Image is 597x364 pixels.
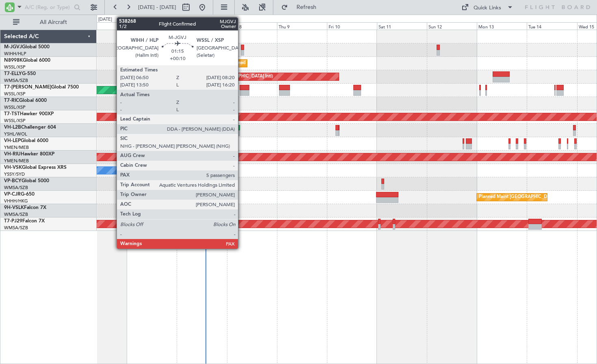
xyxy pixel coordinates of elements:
span: All Aircraft [21,19,86,25]
input: A/C (Reg. or Type) [25,1,71,13]
a: T7-RICGlobal 6000 [4,98,47,103]
div: Sun 12 [427,22,477,30]
a: VHHH/HKG [4,198,28,204]
a: VH-RIUHawker 800XP [4,152,54,157]
a: WSSL/XSP [4,91,26,97]
a: WSSL/XSP [4,104,26,110]
span: 9H-VSLK [4,205,24,210]
div: Wed 8 [227,22,277,30]
span: T7-ELLY [4,71,22,76]
span: Refresh [290,4,324,10]
a: YMEN/MEB [4,158,29,164]
a: T7-ELLYG-550 [4,71,36,76]
span: VP-CJR [4,192,21,197]
div: Mon 13 [477,22,527,30]
a: YMEN/MEB [4,144,29,151]
span: N8998K [4,58,23,63]
button: Refresh [277,1,326,14]
a: WIHH/HLP [4,51,26,57]
a: T7-[PERSON_NAME]Global 7500 [4,85,79,90]
span: VP-BCY [4,179,22,183]
div: Quick Links [474,4,501,12]
div: Thu 9 [277,22,327,30]
a: T7-TSTHawker 900XP [4,112,54,116]
div: Mon 6 [127,22,177,30]
span: T7-RIC [4,98,19,103]
a: VP-CJRG-650 [4,192,35,197]
div: Sat 11 [377,22,427,30]
span: VH-VSK [4,165,22,170]
div: Tue 14 [527,22,577,30]
span: VH-L2B [4,125,21,130]
button: All Aircraft [9,16,88,29]
a: WMSA/SZB [4,211,28,218]
a: YSHL/WOL [4,131,27,137]
span: T7-PJ29 [4,219,22,224]
a: WMSA/SZB [4,185,28,191]
span: VH-RIU [4,152,21,157]
a: VH-L2BChallenger 604 [4,125,56,130]
div: Planned Maint [GEOGRAPHIC_DATA] ([GEOGRAPHIC_DATA] Intl) [137,71,273,83]
span: T7-[PERSON_NAME] [4,85,51,90]
div: Fri 10 [327,22,377,30]
a: M-JGVJGlobal 5000 [4,45,50,50]
a: WSSL/XSP [4,64,26,70]
div: Tue 7 [177,22,227,30]
a: WMSA/SZB [4,225,28,231]
div: [DATE] [98,16,112,23]
a: VH-LEPGlobal 6000 [4,138,48,143]
a: VP-BCYGlobal 5000 [4,179,49,183]
a: 9H-VSLKFalcon 7X [4,205,46,210]
a: VH-VSKGlobal Express XRS [4,165,67,170]
span: [DATE] - [DATE] [138,4,176,11]
a: N8998KGlobal 6000 [4,58,50,63]
span: VH-LEP [4,138,21,143]
div: Sun 5 [77,22,127,30]
div: Planned Maint [GEOGRAPHIC_DATA] (Seletar) [229,57,324,69]
a: YSSY/SYD [4,171,25,177]
span: M-JGVJ [4,45,22,50]
span: T7-TST [4,112,20,116]
a: T7-PJ29Falcon 7X [4,219,45,224]
a: WSSL/XSP [4,118,26,124]
button: Quick Links [457,1,517,14]
a: WMSA/SZB [4,78,28,84]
